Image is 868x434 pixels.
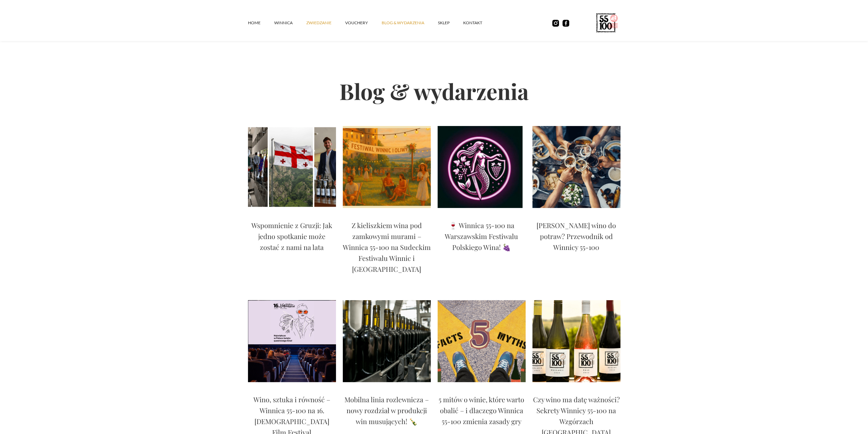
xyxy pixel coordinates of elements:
[274,13,306,33] a: winnica
[438,220,526,256] a: 🍷 Winnica 55-100 na Warszawskim Festiwalu Polskiego Wina! 🍇
[248,220,336,253] p: Wspomnienie z Gruzji: Jak jedno spotkanie może zostać z nami na lata
[248,56,620,126] h2: Blog & wydarzenia
[438,394,526,427] p: 5 mitów o winie, które warto obalić – i dlaczego Winnica 55-100 zmienia zasady gry
[343,220,431,278] a: Z kieliszkiem wina pod zamkowymi murami – Winnica 55-100 na Sudeckim Festiwalu Winnic i [GEOGRAPH...
[438,13,463,33] a: SKLEP
[532,220,620,256] a: [PERSON_NAME] wino do potraw? Przewodnik od Winnicy 55-100
[248,13,274,33] a: Home
[343,394,431,427] p: Mobilna linia rozlewnicza – nowy rozdział w produkcji win musujących! 🍾
[463,13,496,33] a: kontakt
[438,220,526,253] p: 🍷 Winnica 55-100 na Warszawskim Festiwalu Polskiego Wina! 🍇
[306,13,345,33] a: ZWIEDZANIE
[343,394,431,430] a: Mobilna linia rozlewnicza – nowy rozdział w produkcji win musujących! 🍾
[345,13,382,33] a: vouchery
[248,220,336,256] a: Wspomnienie z Gruzji: Jak jedno spotkanie może zostać z nami na lata
[382,13,438,33] a: Blog & Wydarzenia
[438,394,526,430] a: 5 mitów o winie, które warto obalić – i dlaczego Winnica 55-100 zmienia zasady gry
[343,220,431,275] p: Z kieliszkiem wina pod zamkowymi murami – Winnica 55-100 na Sudeckim Festiwalu Winnic i [GEOGRAPH...
[532,220,620,253] p: [PERSON_NAME] wino do potraw? Przewodnik od Winnicy 55-100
